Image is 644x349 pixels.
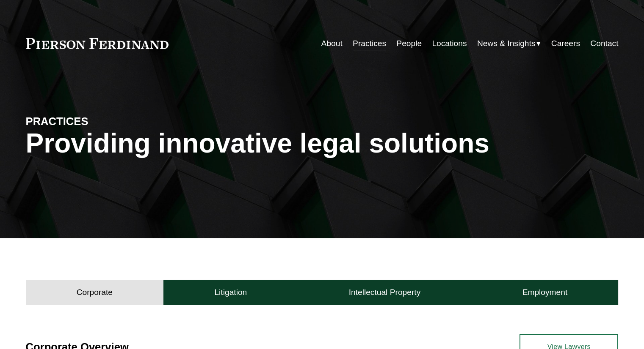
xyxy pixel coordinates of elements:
h4: PRACTICES [26,115,174,128]
h4: Corporate [77,287,113,297]
h4: Litigation [214,287,247,297]
a: People [396,35,422,52]
span: News & Insights [477,36,536,51]
h1: Providing innovative legal solutions [26,128,619,159]
a: Careers [551,35,580,52]
a: Practices [353,35,386,52]
a: About [321,35,343,52]
a: Locations [432,35,467,52]
h4: Employment [522,287,568,297]
a: Contact [590,35,618,52]
h4: Intellectual Property [349,287,421,297]
a: folder dropdown [477,35,541,52]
